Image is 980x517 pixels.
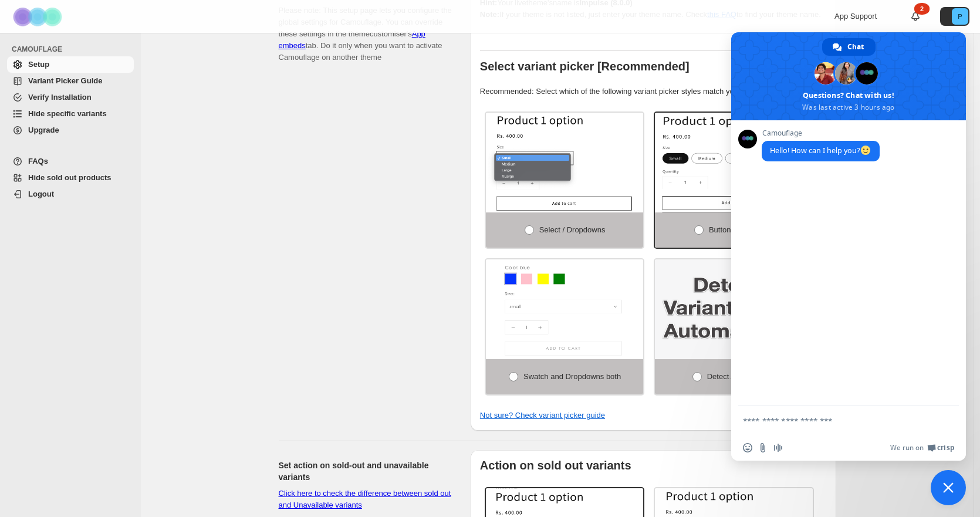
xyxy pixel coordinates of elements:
[28,109,107,118] span: Hide specific variants
[12,45,135,54] span: CAMOUFLAGE
[523,372,621,381] span: Swatch and Dropdowns both
[890,443,954,452] a: We run onCrisp
[28,157,48,165] span: FAQs
[770,146,871,156] span: Hello! How can I help you?
[28,126,59,134] span: Upgrade
[9,1,68,33] img: Camouflage
[910,11,921,22] a: 2
[480,86,827,97] p: Recommended: Select which of the following variant picker styles match your theme.
[931,470,966,505] div: Close chat
[758,443,768,452] span: Send a file
[28,76,102,85] span: Variant Picker Guide
[7,170,134,186] a: Hide sold out products
[709,225,774,234] span: Buttons / Swatches
[940,7,969,26] button: Avatar with initials P
[822,38,876,56] div: Chat
[655,113,813,212] img: Buttons / Swatches
[847,38,864,56] span: Chat
[28,60,49,69] span: Setup
[958,13,962,20] text: P
[762,129,880,137] span: Camouflage
[937,443,954,452] span: Crisp
[7,106,134,122] a: Hide specific variants
[486,113,644,212] img: Select / Dropdowns
[914,3,930,15] div: 2
[890,443,924,452] span: We run on
[539,225,606,234] span: Select / Dropdowns
[7,153,134,170] a: FAQs
[486,259,644,359] img: Swatch and Dropdowns both
[7,122,134,138] a: Upgrade
[7,186,134,202] a: Logout
[28,173,111,182] span: Hide sold out products
[480,411,605,420] a: Not sure? Check variant picker guide
[773,443,783,452] span: Audio message
[480,60,690,73] b: Select variant picker [Recommended]
[743,415,928,426] textarea: Compose your message...
[279,459,452,483] h2: Set action on sold-out and unavailable variants
[279,489,451,509] a: Click here to check the difference between sold out and Unavailable variants
[952,8,968,25] span: Avatar with initials P
[480,459,631,472] b: Action on sold out variants
[655,259,813,359] img: Detect Automatically
[834,12,877,21] span: App Support
[7,89,134,106] a: Verify Installation
[743,443,752,452] span: Insert an emoji
[707,372,776,381] span: Detect Automatically
[7,73,134,89] a: Variant Picker Guide
[7,56,134,73] a: Setup
[28,93,92,102] span: Verify Installation
[28,190,54,198] span: Logout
